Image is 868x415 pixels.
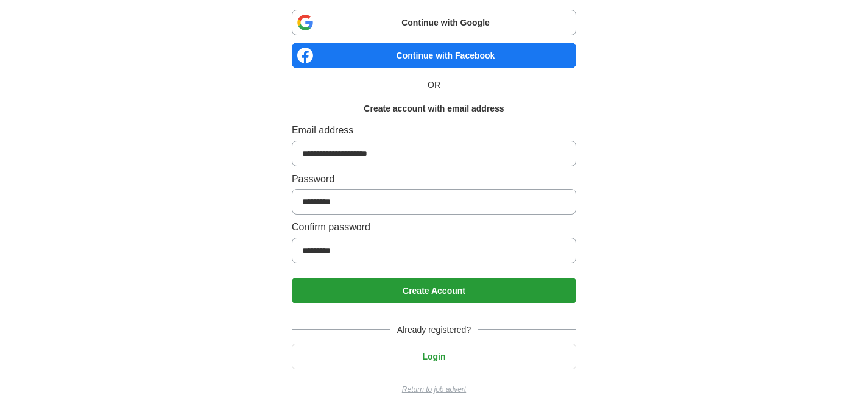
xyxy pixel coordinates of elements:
[390,323,478,336] span: Already registered?
[292,384,576,395] a: Return to job advert
[292,219,576,235] label: Confirm password
[364,102,504,115] h1: Create account with email address
[292,43,576,68] a: Continue with Facebook
[292,171,576,187] label: Password
[292,122,576,138] label: Email address
[292,278,576,303] button: Create Account
[292,344,576,369] button: Login
[292,352,576,361] a: Login
[292,10,576,35] a: Continue with Google
[420,78,448,91] span: OR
